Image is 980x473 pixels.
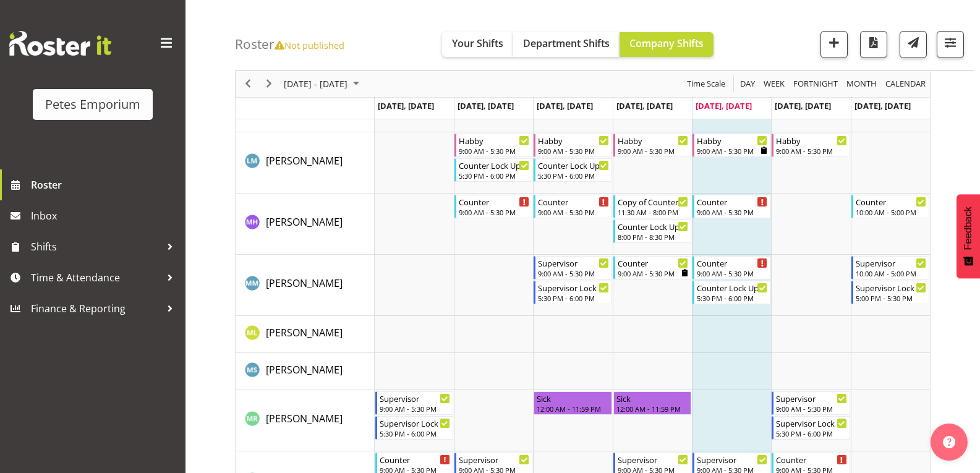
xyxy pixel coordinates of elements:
[613,219,691,243] div: Mackenzie Angus"s event - Counter Lock Up Begin From Thursday, October 9, 2025 at 8:00:00 PM GMT+...
[900,31,927,58] button: Send a list of all shifts for the selected filtered period to all rostered employees.
[618,453,688,466] div: Supervisor
[762,77,786,92] span: Week
[860,31,887,58] button: Download a PDF of the roster according to the set date range.
[856,257,926,269] div: Supervisor
[266,153,343,168] a: [PERSON_NAME]
[776,404,846,414] div: 9:00 AM - 5:30 PM
[375,416,453,440] div: Melanie Richardson"s event - Supervisor Lock Up Begin From Monday, October 6, 2025 at 5:30:00 PM ...
[820,31,848,58] button: Add a new shift
[739,77,756,92] span: Day
[776,453,846,466] div: Counter
[538,281,608,294] div: Supervisor Lock Up
[537,404,608,414] div: 12:00 AM - 11:59 PM
[266,412,343,425] span: [PERSON_NAME]
[452,36,503,50] span: Your Shifts
[854,100,911,111] span: [DATE], [DATE]
[235,37,344,51] h4: Roster
[618,268,688,278] div: 9:00 AM - 5:30 PM
[380,404,450,414] div: 9:00 AM - 5:30 PM
[845,77,879,92] button: Timeline Month
[266,215,343,229] a: [PERSON_NAME]
[697,257,767,269] div: Counter
[776,134,846,147] div: Habby
[776,417,846,429] div: Supervisor Lock Up
[697,195,767,208] div: Counter
[537,392,608,404] div: Sick
[616,404,688,414] div: 12:00 AM - 11:59 PM
[616,100,673,111] span: [DATE], [DATE]
[442,32,513,57] button: Your Shifts
[618,220,688,232] div: Counter Lock Up
[266,276,343,290] span: [PERSON_NAME]
[856,281,926,294] div: Supervisor Lock Up
[538,257,608,269] div: Supervisor
[613,134,691,157] div: Lianne Morete"s event - Habby Begin From Thursday, October 9, 2025 at 9:00:00 AM GMT+13:00 Ends A...
[459,207,529,217] div: 9:00 AM - 5:30 PM
[513,32,620,57] button: Department Shifts
[851,281,929,304] div: Mandy Mosley"s event - Supervisor Lock Up Begin From Sunday, October 12, 2025 at 5:00:00 PM GMT+1...
[845,77,878,92] span: Month
[534,158,611,182] div: Lianne Morete"s event - Counter Lock Up Begin From Wednesday, October 8, 2025 at 5:30:00 PM GMT+1...
[738,77,757,92] button: Timeline Day
[618,195,688,208] div: Copy of Counter Mid Shift
[283,77,349,92] span: [DATE] - [DATE]
[275,39,344,51] span: Not published
[697,134,767,147] div: Habby
[279,71,367,97] div: October 06 - 12, 2025
[697,281,767,294] div: Counter Lock Up
[692,281,770,304] div: Mandy Mosley"s event - Counter Lock Up Begin From Friday, October 10, 2025 at 5:30:00 PM GMT+13:0...
[776,146,846,156] div: 9:00 AM - 5:30 PM
[772,416,850,440] div: Melanie Richardson"s event - Supervisor Lock Up Begin From Saturday, October 11, 2025 at 5:30:00 ...
[31,268,161,287] span: Time & Attendance
[538,268,608,278] div: 9:00 AM - 5:30 PM
[943,436,955,448] img: help-xxl-2.png
[380,392,450,404] div: Supervisor
[618,146,688,156] div: 9:00 AM - 5:30 PM
[856,293,926,303] div: 5:00 PM - 5:30 PM
[692,195,770,218] div: Mackenzie Angus"s event - Counter Begin From Friday, October 10, 2025 at 9:00:00 AM GMT+13:00 End...
[937,31,964,58] button: Filter Shifts
[618,232,688,242] div: 8:00 PM - 8:30 PM
[537,100,593,111] span: [DATE], [DATE]
[236,316,375,353] td: Matia Loizou resource
[957,194,980,278] button: Feedback - Show survey
[380,453,450,466] div: Counter
[534,281,611,304] div: Mandy Mosley"s event - Supervisor Lock Up Begin From Wednesday, October 8, 2025 at 5:30:00 PM GMT...
[697,293,767,303] div: 5:30 PM - 6:00 PM
[851,256,929,279] div: Mandy Mosley"s event - Supervisor Begin From Sunday, October 12, 2025 at 10:00:00 AM GMT+13:00 En...
[791,77,840,92] button: Fortnight
[618,257,688,269] div: Counter
[538,134,608,147] div: Habby
[534,195,611,218] div: Mackenzie Angus"s event - Counter Begin From Wednesday, October 8, 2025 at 9:00:00 AM GMT+13:00 E...
[618,207,688,217] div: 11:30 AM - 8:00 PM
[692,134,770,157] div: Lianne Morete"s event - Habby Begin From Friday, October 10, 2025 at 9:00:00 AM GMT+13:00 Ends At...
[459,171,529,181] div: 5:30 PM - 6:00 PM
[454,134,532,157] div: Lianne Morete"s event - Habby Begin From Tuesday, October 7, 2025 at 9:00:00 AM GMT+13:00 Ends At...
[45,95,140,114] div: Petes Emporium
[856,195,926,208] div: Counter
[266,363,343,377] span: [PERSON_NAME]
[629,36,704,50] span: Company Shifts
[697,453,767,466] div: Supervisor
[620,32,714,57] button: Company Shifts
[236,132,375,194] td: Lianne Morete resource
[613,256,691,279] div: Mandy Mosley"s event - Counter Begin From Thursday, October 9, 2025 at 9:00:00 AM GMT+13:00 Ends ...
[534,134,611,157] div: Lianne Morete"s event - Habby Begin From Wednesday, October 8, 2025 at 9:00:00 AM GMT+13:00 Ends ...
[266,276,343,291] a: [PERSON_NAME]
[963,207,974,250] span: Feedback
[616,392,688,404] div: Sick
[538,195,608,208] div: Counter
[613,391,691,415] div: Melanie Richardson"s event - Sick Begin From Thursday, October 9, 2025 at 12:00:00 AM GMT+13:00 E...
[792,77,839,92] span: Fortnight
[686,77,726,92] span: Time Scale
[538,171,608,181] div: 5:30 PM - 6:00 PM
[697,146,767,156] div: 9:00 AM - 5:30 PM
[697,207,767,217] div: 9:00 AM - 5:30 PM
[534,391,611,415] div: Melanie Richardson"s event - Sick Begin From Wednesday, October 8, 2025 at 12:00:00 AM GMT+13:00 ...
[458,100,514,111] span: [DATE], [DATE]
[776,428,846,438] div: 5:30 PM - 6:00 PM
[258,71,279,97] div: next period
[772,134,850,157] div: Lianne Morete"s event - Habby Begin From Saturday, October 11, 2025 at 9:00:00 AM GMT+13:00 Ends ...
[459,159,529,171] div: Counter Lock Up
[454,158,532,182] div: Lianne Morete"s event - Counter Lock Up Begin From Tuesday, October 7, 2025 at 5:30:00 PM GMT+13:...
